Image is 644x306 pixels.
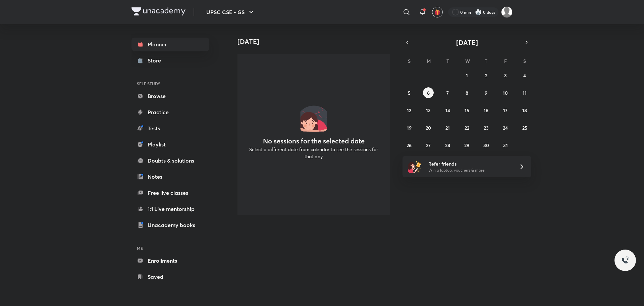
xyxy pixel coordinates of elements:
button: October 9, 2025 [481,87,491,98]
abbr: October 22, 2025 [465,125,469,131]
button: October 17, 2025 [500,105,511,116]
img: avatar [434,9,440,15]
abbr: October 6, 2025 [427,90,430,96]
h4: No sessions for the selected date [263,137,365,145]
button: October 21, 2025 [442,122,453,133]
a: Browse [131,89,209,103]
button: October 25, 2025 [519,122,530,133]
button: October 4, 2025 [519,70,530,81]
abbr: Wednesday [465,58,470,64]
button: October 3, 2025 [500,70,511,81]
button: October 16, 2025 [481,105,491,116]
button: October 13, 2025 [423,105,434,116]
h6: Refer friends [428,160,511,167]
abbr: October 16, 2025 [484,107,488,114]
button: UPSC CSE - GS [202,5,259,19]
a: Practice [131,105,209,119]
button: October 22, 2025 [462,122,472,133]
abbr: October 12, 2025 [407,107,411,114]
abbr: October 28, 2025 [445,142,450,148]
button: October 29, 2025 [462,140,472,150]
abbr: Tuesday [446,58,449,64]
img: ttu [621,256,629,264]
button: October 24, 2025 [500,122,511,133]
a: Saved [131,270,209,283]
button: October 5, 2025 [404,87,415,98]
img: referral [408,160,421,173]
a: Doubts & solutions [131,154,209,167]
img: Company Logo [131,7,185,15]
abbr: October 1, 2025 [466,72,468,79]
abbr: Thursday [485,58,487,64]
abbr: October 11, 2025 [523,90,527,96]
abbr: October 18, 2025 [522,107,527,114]
h6: ME [131,243,209,254]
a: 1:1 Live mentorship [131,202,209,216]
button: October 6, 2025 [423,87,434,98]
img: streak [475,9,482,15]
button: October 14, 2025 [442,105,453,116]
abbr: Friday [504,58,507,64]
abbr: October 19, 2025 [407,125,412,131]
button: October 12, 2025 [404,105,415,116]
a: Playlist [131,138,209,151]
abbr: Monday [427,58,431,64]
div: Store [148,56,165,64]
abbr: October 27, 2025 [426,142,431,148]
button: October 27, 2025 [423,140,434,150]
img: ADITYA [501,6,513,18]
h6: SELF STUDY [131,78,209,89]
a: Company Logo [131,7,185,17]
span: [DATE] [456,38,478,47]
a: Planner [131,38,209,51]
button: October 18, 2025 [519,105,530,116]
a: Free live classes [131,186,209,200]
abbr: October 4, 2025 [523,72,526,79]
button: October 20, 2025 [423,122,434,133]
abbr: October 8, 2025 [466,90,468,96]
abbr: October 7, 2025 [446,90,449,96]
p: Win a laptop, vouchers & more [428,167,511,173]
a: Tests [131,122,209,135]
abbr: October 24, 2025 [503,125,508,131]
button: October 7, 2025 [442,87,453,98]
button: October 2, 2025 [481,70,491,81]
button: October 10, 2025 [500,87,511,98]
button: avatar [432,7,443,17]
abbr: October 2, 2025 [485,72,487,79]
button: October 28, 2025 [442,140,453,150]
abbr: October 25, 2025 [522,125,527,131]
abbr: October 26, 2025 [407,142,412,148]
button: October 11, 2025 [519,87,530,98]
abbr: October 17, 2025 [503,107,507,114]
abbr: October 14, 2025 [445,107,450,114]
abbr: October 5, 2025 [408,90,411,96]
abbr: October 23, 2025 [484,125,489,131]
button: October 30, 2025 [481,140,491,150]
p: Select a different date from calendar to see the sessions for that day [246,146,382,160]
abbr: October 20, 2025 [426,125,431,131]
abbr: October 9, 2025 [485,90,487,96]
abbr: Sunday [408,58,411,64]
a: Notes [131,170,209,183]
button: October 15, 2025 [462,105,472,116]
button: October 8, 2025 [462,87,472,98]
a: Enrollments [131,254,209,267]
abbr: October 21, 2025 [445,125,450,131]
a: Unacademy books [131,218,209,232]
abbr: October 29, 2025 [464,142,469,148]
h4: [DATE] [237,38,395,46]
abbr: October 30, 2025 [483,142,489,148]
button: [DATE] [412,38,522,47]
button: October 26, 2025 [404,140,415,150]
a: Store [131,54,209,67]
button: October 23, 2025 [481,122,491,133]
button: October 1, 2025 [462,70,472,81]
button: October 31, 2025 [500,140,511,150]
abbr: October 13, 2025 [426,107,431,114]
abbr: Saturday [523,58,526,64]
button: October 19, 2025 [404,122,415,133]
abbr: October 3, 2025 [504,72,507,79]
img: No events [300,105,327,132]
abbr: October 31, 2025 [503,142,508,148]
